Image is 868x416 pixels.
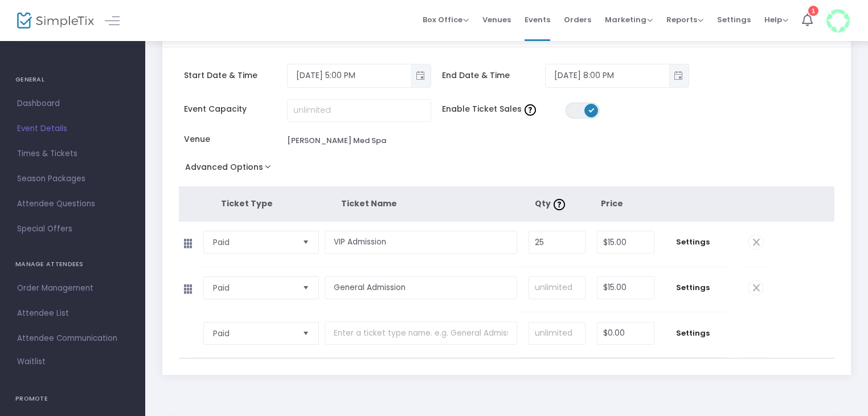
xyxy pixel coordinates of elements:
input: Enter a ticket type name. e.g. General Admission [325,276,517,300]
div: 1 [808,6,818,16]
span: Reports [666,14,703,25]
span: Paid [213,236,293,248]
button: Toggle popup [669,64,689,87]
input: unlimited [529,277,585,299]
input: Select date & time [546,66,669,85]
span: Dashboard [17,96,128,111]
h4: MANAGE ATTENDEES [15,253,130,276]
input: Price [597,277,654,299]
span: Box Office [423,14,469,25]
span: Ticket Name [341,198,397,209]
span: Order Management [17,281,128,296]
input: Price [597,323,654,344]
input: Enter a ticket type name. e.g. General Admission [325,231,517,254]
span: Settings [666,282,720,293]
span: Special Offers [17,222,128,236]
span: Event Details [17,121,128,136]
span: Price [601,198,623,209]
span: Help [764,14,788,25]
span: Qty [535,198,568,209]
img: question-mark [525,104,536,116]
span: Marketing [605,14,653,25]
span: Season Packages [17,172,128,186]
span: End Date & Time [442,70,545,81]
input: unlimited [288,100,431,121]
span: Venues [482,5,511,34]
span: Events [525,5,550,34]
button: Select [298,277,314,299]
button: Select [298,231,314,253]
input: Select date & time [288,66,411,85]
span: Settings [666,328,720,339]
span: Settings [717,5,751,34]
span: Orders [564,5,591,34]
input: unlimited [529,323,585,344]
span: Paid [213,328,293,339]
button: Toggle popup [411,64,431,87]
input: Enter a ticket type name. e.g. General Admission [325,321,517,345]
span: Settings [666,236,720,248]
span: Attendee Communication [17,331,128,346]
span: Attendee List [17,306,128,321]
span: Ticket Type [221,198,273,209]
h4: GENERAL [15,68,130,91]
div: [PERSON_NAME] Med Spa [287,135,386,146]
span: Times & Tickets [17,146,128,161]
span: ON [589,107,595,113]
input: Price [597,231,654,253]
button: Advanced Options [179,159,282,180]
span: Paid [213,282,293,293]
span: Start Date & Time [184,70,287,81]
span: Waitlist [17,356,46,368]
span: Event Capacity [184,103,287,115]
button: Select [298,323,314,344]
span: Attendee Questions [17,197,128,211]
span: Venue [184,133,287,145]
span: Enable Ticket Sales [442,103,566,115]
img: question-mark [554,199,565,210]
h4: PROMOTE [15,388,130,410]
